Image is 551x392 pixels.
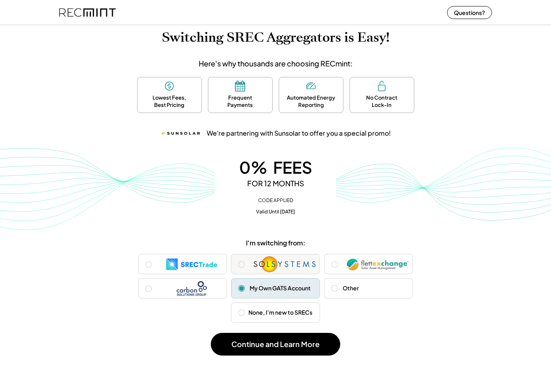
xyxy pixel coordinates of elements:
[141,94,198,109] div: Lowest Fees, Best Pricing
[212,94,269,109] div: Frequent Payments
[246,239,305,247] div: I'm switching from:
[223,179,328,188] div: FOR 12 MONTHS
[248,309,316,317] div: None, I'm new to SRECs
[207,128,391,138] div: We're partnering with Sunsolar to offer you a special promo!
[347,256,409,273] img: FlettExchange%20Logo.gif
[250,284,316,292] div: My Own GATS Account
[211,333,340,356] button: Continue and Learn More
[353,94,411,109] div: No Contract Lock-In
[8,30,543,45] h1: Switching SREC Aggregators is Easy!
[254,256,316,273] img: SolSystems%20Logo.png
[223,198,328,203] div: CODE APPLIED
[223,158,328,177] div: 0% FEES
[59,2,116,23] img: recmint-logotype%403x%20%281%29.jpeg
[223,209,328,215] div: Valid Until [DATE]
[161,281,223,297] img: CSG%20Logo.png
[282,94,340,109] div: Automated Energy Reporting
[447,6,492,19] button: Questions?
[161,256,223,273] img: SRECTrade.png
[343,284,409,292] div: Other
[160,131,201,136] img: sunsolar.png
